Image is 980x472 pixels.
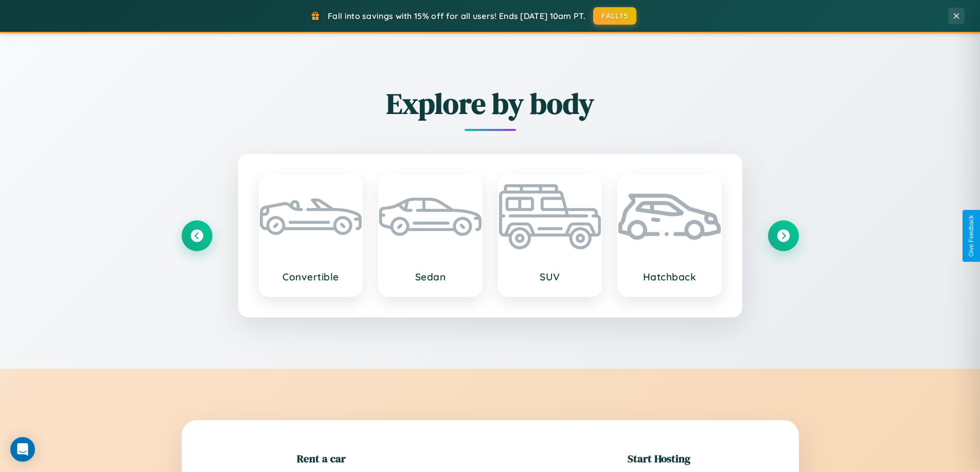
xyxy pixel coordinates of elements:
[968,215,975,257] div: Give Feedback
[629,271,710,283] h3: Hatchback
[328,11,585,21] span: Fall into savings with 15% off for all users! Ends [DATE] 10am PT.
[10,437,35,462] div: Open Intercom Messenger
[270,271,352,283] h3: Convertible
[509,271,591,283] h3: SUV
[297,451,346,466] h2: Rent a car
[182,84,799,123] h2: Explore by body
[389,271,471,283] h3: Sedan
[593,7,636,25] button: FALL15
[628,451,690,466] h2: Start Hosting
